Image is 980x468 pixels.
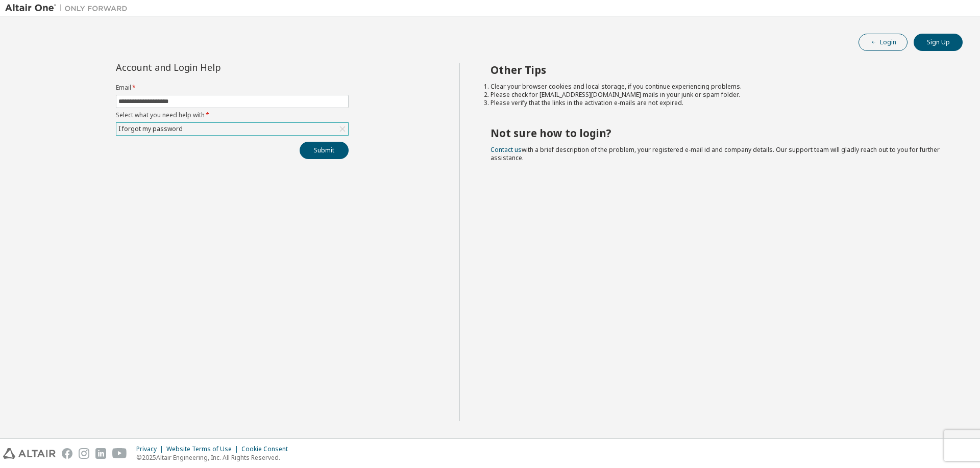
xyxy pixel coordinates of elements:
[95,448,106,459] img: linkedin.svg
[491,63,945,76] h2: Other Tips
[116,123,348,135] div: I forgot my password
[116,84,349,92] label: Email
[914,34,963,51] button: Sign Up
[491,83,945,91] li: Clear your browser cookies and local storage, if you continue experiencing problems.
[491,91,945,99] li: Please check for [EMAIL_ADDRESS][DOMAIN_NAME] mails in your junk or spam folder.
[136,445,166,453] div: Privacy
[166,445,241,453] div: Website Terms of Use
[62,448,72,459] img: facebook.svg
[491,99,945,107] li: Please verify that the links in the activation e-mails are not expired.
[300,142,349,159] button: Submit
[491,145,940,162] span: with a brief description of the problem, your registered e-mail id and company details. Our suppo...
[136,453,294,462] p: © 2025 Altair Engineering, Inc. All Rights Reserved.
[3,448,56,459] img: altair_logo.svg
[116,63,302,71] div: Account and Login Help
[491,145,522,154] a: Contact us
[112,448,127,459] img: youtube.svg
[116,111,349,119] label: Select what you need help with
[859,34,908,51] button: Login
[5,3,133,13] img: Altair One
[79,448,89,459] img: instagram.svg
[491,126,945,140] h2: Not sure how to login?
[117,123,184,135] div: I forgot my password
[241,445,294,453] div: Cookie Consent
